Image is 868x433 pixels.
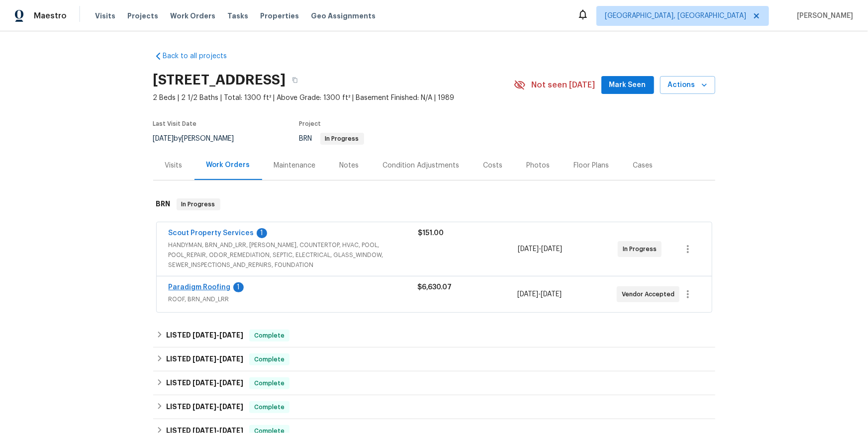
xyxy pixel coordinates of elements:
div: by [PERSON_NAME] [153,133,246,145]
div: LISTED [DATE]-[DATE]Complete [153,371,715,395]
span: Complete [250,331,289,341]
h6: BRN [156,198,171,210]
span: HANDYMAN, BRN_AND_LRR, [PERSON_NAME], COUNTERTOP, HVAC, POOL, POOL_REPAIR, ODOR_REMEDIATION, SEPT... [169,240,418,270]
span: Geo Assignments [311,11,376,21]
span: Tasks [227,12,248,19]
span: $6,630.07 [418,284,452,291]
span: [DATE] [193,403,216,410]
span: Vendor Accepted [622,289,678,299]
span: Visits [95,11,115,21]
div: LISTED [DATE]-[DATE]Complete [153,395,715,419]
h2: [STREET_ADDRESS] [153,75,286,85]
span: - [193,355,243,362]
span: [GEOGRAPHIC_DATA], [GEOGRAPHIC_DATA] [605,11,746,21]
span: $151.00 [418,230,444,237]
span: Not seen [DATE] [532,80,595,90]
div: Visits [165,161,183,171]
span: Work Orders [170,11,215,21]
span: 2 Beds | 2 1/2 Baths | Total: 1300 ft² | Above Grade: 1300 ft² | Basement Finished: N/A | 1989 [153,93,514,103]
span: [DATE] [219,355,243,362]
span: Projects [127,11,158,21]
span: [DATE] [541,291,562,298]
div: 1 [233,282,244,292]
span: - [193,403,243,410]
div: Photos [527,161,550,171]
span: - [193,379,243,386]
div: BRN In Progress [153,188,715,220]
div: Cases [633,161,653,171]
span: In Progress [321,136,363,142]
span: [DATE] [193,379,216,386]
a: Back to all projects [153,51,249,61]
span: ROOF, BRN_AND_LRR [169,294,418,304]
span: [PERSON_NAME] [793,11,853,21]
span: [DATE] [219,379,243,386]
span: Mark Seen [609,79,646,91]
span: [DATE] [193,332,216,339]
div: Maintenance [274,161,316,171]
h6: LISTED [166,330,243,342]
div: Condition Adjustments [383,161,460,171]
a: Paradigm Roofing [169,284,231,291]
div: LISTED [DATE]-[DATE]Complete [153,324,715,347]
span: - [518,244,562,254]
span: [DATE] [153,135,174,142]
span: [DATE] [219,403,243,410]
span: Complete [250,402,289,412]
span: [DATE] [517,291,538,298]
div: Work Orders [206,160,250,170]
span: Properties [260,11,299,21]
span: - [517,289,562,299]
span: Complete [250,378,289,388]
a: Scout Property Services [169,230,254,237]
div: 1 [257,228,267,238]
span: [DATE] [193,355,216,362]
span: [DATE] [541,246,562,253]
h6: LISTED [166,353,243,365]
button: Copy Address [286,71,304,89]
span: BRN [299,135,364,142]
span: Complete [250,354,289,364]
span: [DATE] [518,246,539,253]
div: Costs [483,161,503,171]
div: Floor Plans [574,161,609,171]
button: Actions [660,76,715,94]
h6: LISTED [166,377,243,389]
span: - [193,332,243,339]
span: In Progress [623,244,661,254]
span: [DATE] [219,332,243,339]
div: Notes [340,161,359,171]
span: Last Visit Date [153,121,197,127]
span: Actions [668,79,707,91]
h6: LISTED [166,401,243,413]
span: In Progress [178,199,219,209]
span: Project [299,121,321,127]
span: Maestro [34,11,67,21]
div: LISTED [DATE]-[DATE]Complete [153,347,715,371]
button: Mark Seen [601,76,654,94]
